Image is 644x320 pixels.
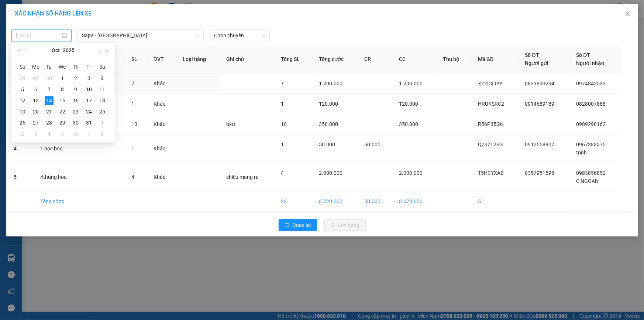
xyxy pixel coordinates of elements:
span: Số ĐT [576,52,590,58]
td: 2025-10-12 [16,95,29,106]
span: 0989290162 [576,121,606,127]
td: 2025-10-26 [16,117,29,128]
span: 1 [281,101,284,107]
span: 120.000 [319,101,338,107]
div: 7 [45,85,54,94]
span: 1 [132,146,135,152]
td: 2025-10-08 [56,84,69,95]
div: 19 [18,107,27,116]
div: 27 [31,118,40,127]
td: 1 bọc bsx [34,135,126,163]
td: 2025-10-02 [69,73,82,84]
span: XZZDXTAY [478,81,502,86]
div: 12 [18,96,27,105]
th: CC [393,45,437,74]
div: 2 [71,74,80,83]
div: 22 [58,107,67,116]
td: 2025-10-09 [69,84,82,95]
span: 0974842533 [576,81,606,86]
input: 14/10/2025 [16,31,61,40]
td: 1 [8,74,34,94]
td: 2025-10-10 [82,84,96,95]
div: 10 [85,85,93,94]
div: 31 [85,118,93,127]
span: 7 [281,81,284,86]
td: 2025-10-24 [82,106,96,117]
div: 20 [31,107,40,116]
div: 4 [98,74,107,83]
td: 5 [472,191,519,212]
span: 0967383575 [576,142,606,147]
th: Tổng cước [313,45,358,74]
th: Th [69,61,82,73]
span: Người gửi [525,60,549,66]
div: 29 [31,74,40,83]
td: 2025-10-11 [96,84,109,95]
span: 0983856852 [576,170,606,176]
span: T5HCYXAB [478,170,504,176]
th: Mo [29,61,42,73]
div: 25 [98,107,107,116]
div: 3 [85,74,93,83]
td: 2025-10-30 [69,117,82,128]
th: Sa [96,61,109,73]
td: Tổng cộng [34,191,126,212]
div: 13 [31,96,40,105]
span: 0828007888 [576,101,606,107]
span: Sapa - Hà Tĩnh [82,30,199,41]
td: 2025-11-08 [96,128,109,139]
div: 17 [85,96,93,105]
div: 28 [45,118,54,127]
button: Close [617,4,638,24]
div: 30 [71,118,80,127]
button: uploadLên hàng [324,219,366,231]
th: ĐVT [148,45,177,74]
button: Oct [52,43,60,58]
span: Quay lại [293,221,311,229]
span: 0912558807 [525,142,555,147]
div: 26 [18,118,27,127]
div: 11 [98,85,107,94]
span: 1 [281,142,284,147]
th: Su [16,61,29,73]
div: 16 [71,96,80,105]
b: [DOMAIN_NAME] [99,6,178,18]
div: 18 [98,96,107,105]
span: 7 [132,81,135,86]
span: 1 [132,101,135,107]
div: 14 [45,96,54,105]
span: close [625,11,631,17]
b: [PERSON_NAME] (Vinh - Sapa) [31,9,111,38]
span: Người nhận [576,60,605,66]
th: Tổng SL [275,45,313,74]
div: 23 [71,107,80,116]
th: Loại hàng [177,45,220,74]
div: 3 [31,129,40,138]
td: 5 [8,163,34,191]
td: 2025-10-25 [96,106,109,117]
th: Mã GD [472,45,519,74]
div: 7 [85,129,93,138]
span: 4 [281,170,284,176]
span: HRUKSRC2 [478,101,504,107]
span: 0357951598 [525,170,555,176]
span: 10 [132,121,138,127]
td: 2025-11-01 [96,117,109,128]
button: 2025 [63,43,75,58]
div: 6 [71,129,80,138]
td: 2025-11-05 [56,128,69,139]
td: Khác [148,94,177,114]
th: STT [8,45,34,74]
div: 1 [98,118,107,127]
div: 5 [58,129,67,138]
span: 1.200.000 [399,81,423,86]
span: 2.000.000 [319,170,342,176]
td: 2025-11-06 [69,128,82,139]
td: Khác [148,163,177,191]
span: down [195,33,200,38]
span: XÁC NHẬN SỐ HÀNG LÊN XE [15,10,92,17]
div: 28 [18,74,27,83]
td: 3.670.000 [393,191,437,212]
td: 2025-10-07 [42,84,56,95]
th: SL [126,45,148,74]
